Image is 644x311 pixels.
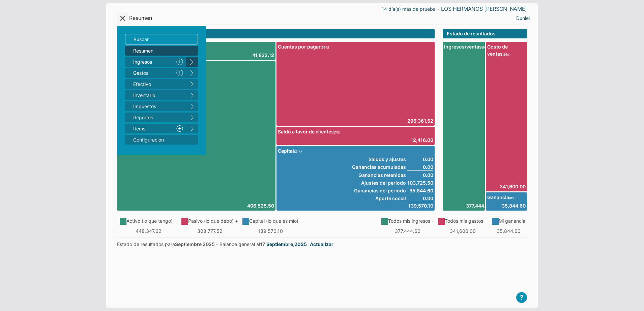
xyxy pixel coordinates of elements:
[117,216,179,226] td: Activo (lo que tengo) =
[441,5,527,12] a: LOS HERMANOS [PERSON_NAME]
[252,52,274,59] a: 41,822.12
[352,187,406,194] span: Ganancias del período
[186,79,198,89] button: right
[407,172,433,179] span: 0.00
[240,226,300,236] td: 139,570.10
[174,68,186,78] a: Nuevo
[133,58,171,65] span: Ingresos
[487,183,526,190] a: 341,600.00
[125,124,174,133] a: Ítems
[489,226,527,236] td: 35,844.60
[334,130,340,134] i: 3
[133,125,171,132] span: Ítems
[411,136,433,144] a: 12,416.00
[186,90,198,100] button: right
[352,156,406,163] span: Saldos y ajustes
[174,124,186,133] a: Nuevo
[352,179,406,186] span: Ajustes del período
[489,216,527,226] td: Mi ganancia
[174,57,186,67] a: Nuevo
[125,135,198,145] a: Configuración
[482,45,492,49] i: 100
[437,7,439,11] span: -
[133,81,183,88] span: Efectivo
[407,187,433,194] span: 35,844.60
[125,57,174,67] a: Ingresos
[133,136,183,143] span: Configuración
[240,216,300,226] td: Capital (lo que es mío)
[516,292,527,303] button: ?
[407,156,433,163] span: 0.00
[278,147,434,154] span: Capital
[352,163,406,171] span: Ganancias acumuladas
[294,241,307,248] a: 2025
[186,124,198,133] button: right
[179,216,240,226] td: Pasivo (lo que debo) +
[175,241,215,247] b: Septiembre 2025
[407,179,433,186] span: 103,725.50
[487,43,526,57] span: Costo de ventas
[186,57,198,67] button: right
[125,90,186,100] a: Inventario
[278,128,434,135] span: Saldo a favor de clientes
[443,29,527,38] div: Estado de resultados
[352,195,406,202] span: Aporte social
[352,172,406,179] span: Ganancias retenidas
[487,202,526,209] a: 35,844.60
[487,194,526,201] span: Ganancia
[407,163,433,171] span: 0.00
[260,241,265,247] b: 17
[321,45,329,49] i: 66
[133,92,183,99] span: Inventario
[294,150,302,153] i: 31
[278,43,434,50] span: Cuentas por pagar
[125,113,186,122] a: Reportes
[509,196,516,200] i: 9
[125,46,198,56] a: Resumen
[117,29,435,38] div: Balance general
[129,14,152,22] span: Resumen
[444,202,492,209] a: 377,444.60
[125,101,186,111] a: Impuestos
[435,216,489,226] td: Todos mis gastos =
[133,69,171,76] span: Gastos
[408,202,433,209] span: 139,570.10
[125,79,186,89] a: Efectivo
[179,226,240,236] td: 308,777.52
[379,226,435,236] td: 377,444.60
[379,216,435,226] td: Todos mis ingresos -
[444,43,492,50] span: Ingresos/ventas
[117,12,128,23] button: Menu
[133,103,183,110] span: Impuestos
[247,202,274,209] a: 406,525.50
[310,241,333,248] a: Actualizar
[382,5,436,12] a: 14 día(s) más de prueba
[266,241,307,247] span: ,
[117,240,527,248] div: Estado de resultados para - Balance general al |
[516,14,530,22] a: Duniel Macias
[125,68,174,78] a: Gastos
[133,47,183,54] span: Resumen
[435,226,489,236] td: 341,600.00
[125,34,198,44] input: Buscar
[407,117,433,124] a: 296,361.52
[117,226,179,236] td: 448,347.62
[266,241,293,248] a: Septiembre
[186,101,198,111] button: right
[407,195,433,202] span: 0.00
[186,113,198,122] button: right
[503,53,510,56] i: 91
[186,68,198,78] button: right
